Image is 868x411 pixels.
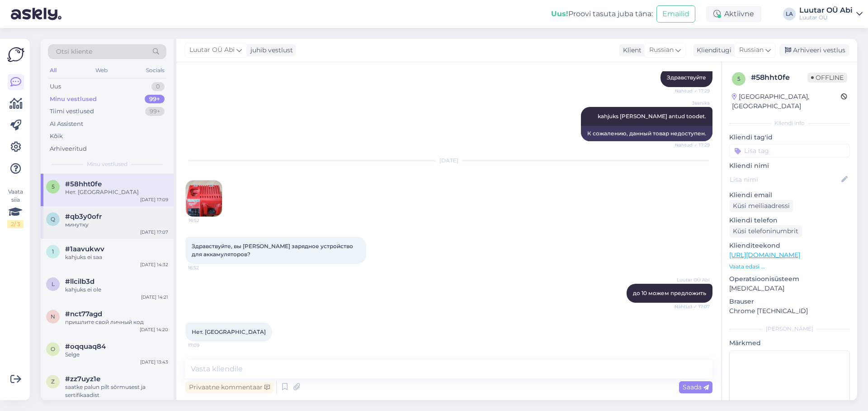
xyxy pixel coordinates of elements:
div: Luutar OÜ Abi [799,7,853,14]
div: Web [94,65,109,76]
div: Privaatne kommentaar [185,381,274,393]
p: Operatsioonisüsteem [729,274,850,284]
span: 16:52 [189,217,222,224]
img: Askly Logo [7,46,24,63]
div: Luutar OÜ [799,14,853,21]
div: [DATE] 17:07 [140,229,168,236]
span: #nct77agd [65,310,102,318]
span: Saada [683,383,709,391]
div: 99+ [145,95,165,104]
span: 5 [737,75,741,82]
div: Vaata siia [7,188,24,228]
div: # 58hht0fe [751,72,807,83]
span: 17:09 [188,342,222,349]
span: kahjuks [PERSON_NAME] antud toodet. [598,113,706,120]
div: Нет. [GEOGRAPHIC_DATA] [65,188,168,196]
span: Nähtud ✓ 17:07 [675,303,710,310]
span: 16:52 [188,264,222,271]
span: до 10 можем предложить [633,290,706,296]
b: Uus! [551,9,568,18]
span: Russian [649,45,674,55]
div: Selge [65,351,168,359]
p: Kliendi telefon [729,216,850,225]
div: Aktiivne [706,6,761,22]
div: минутку [65,221,168,229]
div: 99+ [145,107,165,116]
span: Luutar OÜ Abi [676,277,710,283]
span: 5 [52,183,55,190]
span: Здравствуйте [667,74,706,81]
div: Kõik [50,132,63,141]
div: Minu vestlused [50,95,97,104]
div: juhib vestlust [247,46,293,55]
p: [MEDICAL_DATA] [729,284,850,293]
div: saatke palun pilt sõrmusest ja sertifikaadist [65,383,168,399]
span: z [51,378,55,385]
span: #llcilb3d [65,277,94,286]
a: [URL][DOMAIN_NAME] [729,251,800,259]
div: kahjuks ei ole [65,286,168,294]
div: Küsi meiliaadressi [729,200,793,212]
span: #qb3y0ofr [65,212,102,221]
div: [DATE] 14:20 [140,326,168,333]
span: #zz7uyz1e [65,375,100,383]
div: [DATE] 14:21 [141,294,168,300]
div: Arhiveeritud [50,144,87,153]
img: Attachment [186,180,222,217]
div: [DATE] 11:28 [142,399,168,406]
div: LA [783,8,796,20]
p: Chrome [TECHNICAL_ID] [729,306,850,316]
div: Küsi telefoninumbrit [729,225,802,237]
p: Kliendi email [729,190,850,200]
span: n [51,313,55,320]
span: o [51,346,55,352]
span: Здравствуйте, вы [PERSON_NAME] зарядное устройство для аккамуляторов? [192,243,354,258]
div: пришлите свой личный код [65,318,168,326]
span: Otsi kliente [56,47,92,56]
div: [DATE] 13:43 [140,359,168,365]
span: Offline [807,73,847,83]
span: Minu vestlused [87,160,127,168]
div: Proovi tasuta juba täna: [551,9,653,19]
div: Socials [144,65,166,76]
input: Lisa tag [729,144,850,157]
div: Tiimi vestlused [50,107,94,116]
div: К сожалению, данный товар недоступен. [581,126,712,141]
div: 2 / 3 [7,220,24,228]
span: Nähtud ✓ 17:29 [675,142,710,148]
span: l [52,281,55,287]
p: Brauser [729,297,850,306]
p: Kliendi tag'id [729,133,850,142]
div: [PERSON_NAME] [729,325,850,333]
span: 1 [52,248,54,255]
span: q [51,216,55,222]
span: #58hht0fe [65,180,102,188]
input: Lisa nimi [730,175,840,185]
span: Нет. [GEOGRAPHIC_DATA] [192,328,266,335]
span: #1aavukwv [65,245,104,253]
div: [DATE] [185,157,712,165]
div: [DATE] 17:09 [140,196,168,203]
a: Luutar OÜ AbiLuutar OÜ [799,7,863,21]
p: Märkmed [729,338,850,348]
span: Russian [739,45,764,55]
div: Klienditugi [693,46,731,55]
div: AI Assistent [50,120,83,129]
span: #oqquaq84 [65,342,106,351]
div: 0 [151,82,165,91]
div: [DATE] 14:32 [140,261,168,268]
span: Nähtud ✓ 17:29 [675,88,710,94]
button: Emailid [656,5,695,23]
span: Luutar OÜ Abi [189,45,235,55]
div: Arhiveeri vestlus [779,44,849,56]
div: Klient [619,46,642,55]
div: Uus [50,82,61,91]
p: Vaata edasi ... [729,263,850,271]
div: kahjuks ei saa [65,253,168,261]
p: Klienditeekond [729,241,850,250]
div: [GEOGRAPHIC_DATA], [GEOGRAPHIC_DATA] [732,92,841,111]
span: Jaanika [676,100,710,106]
div: Kliendi info [729,119,850,127]
div: All [48,65,58,76]
p: Kliendi nimi [729,161,850,171]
